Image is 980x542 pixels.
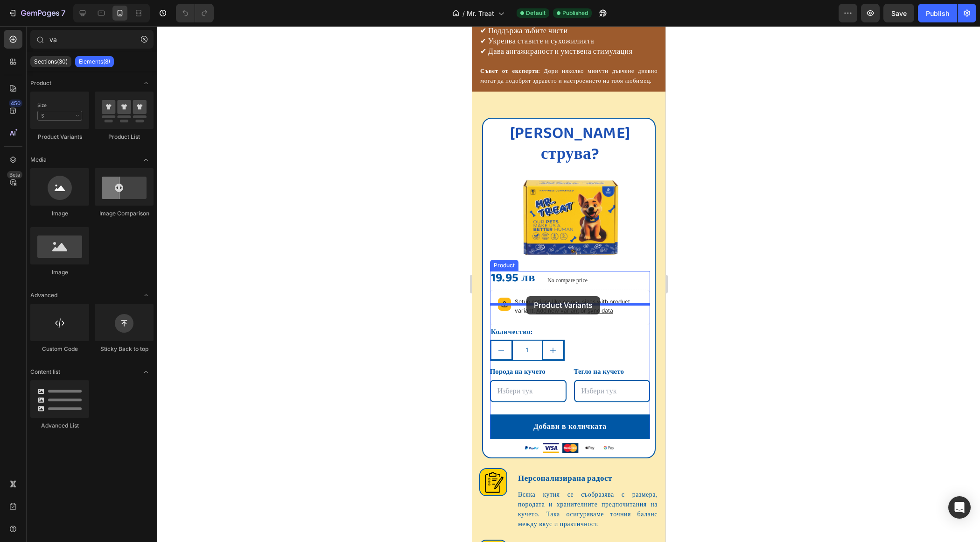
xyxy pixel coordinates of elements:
[7,171,22,178] div: Beta
[139,152,154,167] span: Toggle open
[61,7,65,19] p: 7
[30,291,57,300] span: Advanced
[95,345,154,353] div: Sticky Back to top
[30,368,60,376] span: Content list
[948,496,971,519] div: Open Intercom Messenger
[139,288,154,303] span: Toggle open
[918,4,957,22] button: Publish
[891,9,907,17] span: Save
[467,8,494,18] span: Mr. Treat
[30,209,89,218] div: Image
[30,268,89,277] div: Image
[883,4,914,22] button: Save
[462,8,465,18] span: /
[95,133,154,141] div: Product List
[30,421,89,430] div: Advanced List
[30,133,89,141] div: Product Variants
[9,100,22,107] div: 450
[926,8,949,18] div: Publish
[139,76,154,91] span: Toggle open
[139,364,154,379] span: Toggle open
[30,79,51,87] span: Product
[30,345,89,353] div: Custom Code
[176,4,214,22] div: Undo/Redo
[34,58,68,65] p: Sections(30)
[472,26,665,542] iframe: Design area
[30,30,154,49] input: Search Sections & Elements
[79,58,110,65] p: Elements(8)
[562,9,588,17] span: Published
[30,156,47,164] span: Media
[4,4,70,22] button: 7
[526,9,546,17] span: Default
[95,209,154,218] div: Image Comparison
